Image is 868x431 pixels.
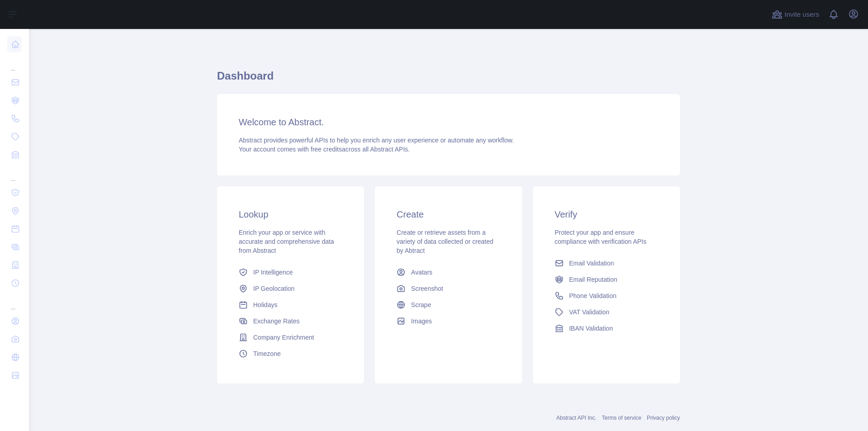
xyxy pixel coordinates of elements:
[253,284,295,293] span: IP Geolocation
[411,317,432,326] span: Images
[253,300,278,309] span: Holidays
[396,229,493,254] span: Create or retrieve assets from a variety of data collected or created by Abtract
[569,308,609,317] span: VAT Validation
[551,288,662,304] a: Phone Validation
[555,229,646,245] span: Protect your app and ensure compliance with verification APIs
[235,297,346,313] a: Holidays
[235,313,346,329] a: Exchange Rates
[235,346,346,362] a: Timezone
[253,333,314,342] span: Company Enrichment
[235,329,346,346] a: Company Enrichment
[235,280,346,297] a: IP Geolocation
[239,208,342,221] h3: Lookup
[393,313,504,329] a: Images
[569,324,613,333] span: IBAN Validation
[253,268,293,277] span: IP Intelligence
[411,300,431,309] span: Scrape
[602,415,641,421] a: Terms of service
[411,268,432,277] span: Avatars
[647,415,680,421] a: Privacy policy
[551,255,662,271] a: Email Validation
[235,264,346,280] a: IP Intelligence
[569,275,618,284] span: Email Reputation
[217,69,680,90] h1: Dashboard
[555,208,658,221] h3: Verify
[393,264,504,280] a: Avatars
[557,415,597,421] a: Abstract API Inc.
[311,146,342,153] span: free credits
[396,208,500,221] h3: Create
[569,259,614,268] span: Email Validation
[253,349,281,358] span: Timezone
[7,165,22,183] div: ...
[239,137,514,144] span: Abstract provides powerful APIs to help you enrich any user experience or automate any workflow.
[393,297,504,313] a: Scrape
[551,320,662,336] a: IBAN Validation
[569,291,617,300] span: Phone Validation
[7,293,22,311] div: ...
[551,271,662,288] a: Email Reputation
[239,146,410,153] span: Your account comes with across all Abstract APIs.
[239,229,334,254] span: Enrich your app or service with accurate and comprehensive data from Abstract
[551,304,662,320] a: VAT Validation
[411,284,443,293] span: Screenshot
[253,317,300,326] span: Exchange Rates
[239,116,658,128] h3: Welcome to Abstract.
[770,7,821,22] button: Invite users
[784,9,819,20] span: Invite users
[393,280,504,297] a: Screenshot
[7,54,22,72] div: ...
